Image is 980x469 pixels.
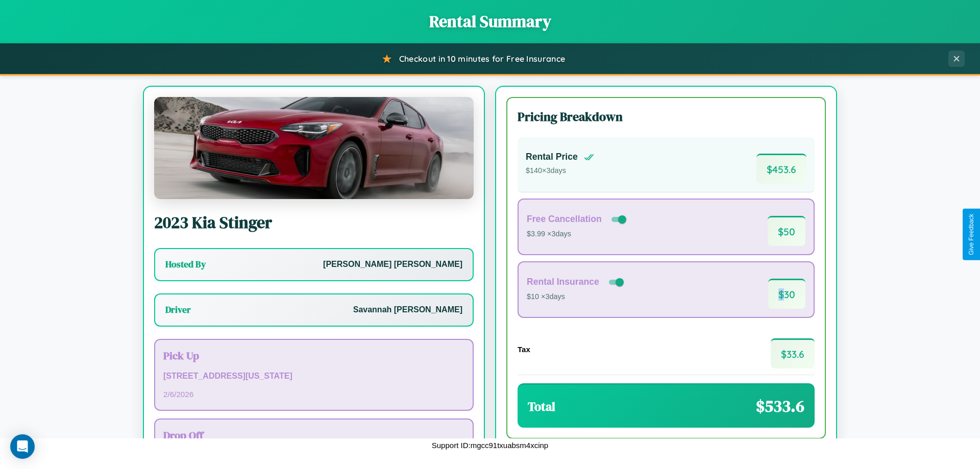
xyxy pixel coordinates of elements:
h3: Pricing Breakdown [518,108,815,125]
h1: Rental Summary [10,10,970,33]
h3: Hosted By [165,258,206,270]
img: Kia Stinger [154,97,474,199]
p: 2 / 6 / 2026 [163,387,464,401]
h4: Free Cancellation [527,214,602,225]
h3: Pick Up [163,348,464,363]
p: Savannah [PERSON_NAME] [353,303,462,317]
span: $ 33.6 [771,338,815,368]
h2: 2023 Kia Stinger [154,211,474,234]
span: Checkout in 10 minutes for Free Insurance [399,54,565,64]
h4: Rental Price [526,152,578,162]
div: Open Intercom Messenger [10,434,35,459]
p: $3.99 × 3 days [527,228,628,241]
h4: Tax [518,345,530,354]
div: Give Feedback [968,214,975,255]
p: [STREET_ADDRESS][US_STATE] [163,369,464,384]
span: $ 30 [768,279,805,309]
p: Support ID: mgcc91txuabsm4xcinp [432,438,548,452]
h3: Driver [165,304,191,316]
h3: Total [528,398,555,415]
p: $ 140 × 3 days [526,164,594,178]
h4: Rental Insurance [527,277,599,287]
span: $ 50 [768,216,805,246]
p: $10 × 3 days [527,290,626,304]
span: $ 533.6 [756,395,804,417]
span: $ 453.6 [756,154,806,184]
p: [PERSON_NAME] [PERSON_NAME] [323,257,462,272]
h3: Drop Off [163,428,464,442]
